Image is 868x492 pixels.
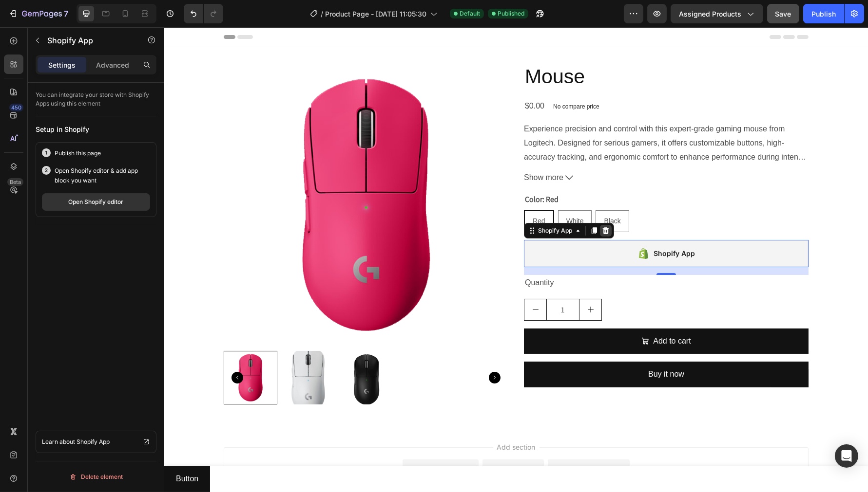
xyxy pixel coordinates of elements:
[368,190,381,198] span: Red
[36,124,156,134] div: Setup in Shopify
[775,10,791,18] span: Save
[803,4,844,23] button: Publish
[69,471,123,483] div: Delete element
[372,199,410,208] div: Shopify App
[360,301,644,327] button: Add to cart
[47,35,130,46] p: Shopify App
[484,340,520,354] div: Buy it now
[360,144,644,158] button: Show more
[325,345,336,356] button: Carousel Next Arrow
[7,178,23,186] div: Beta
[42,437,75,447] p: Learn about
[4,4,73,23] button: 7
[360,71,381,87] div: $0.00
[36,469,156,485] button: Delete element
[382,272,415,293] input: quantity
[360,334,644,360] button: Buy it now
[460,9,480,18] span: Default
[48,60,76,70] p: Settings
[321,9,323,19] span: /
[77,437,110,447] p: Shopify App
[69,198,124,206] div: Open Shopify editor
[402,190,420,198] span: White
[324,437,375,447] div: Generate layout
[395,437,454,447] div: Add blank section
[325,9,426,19] span: Product Page - [DATE] 11:05:30
[671,4,763,23] button: Assigned Products
[184,4,223,23] div: Undo/Redo
[360,36,644,63] h2: Mouse
[96,60,129,70] p: Advanced
[55,166,150,185] p: Open Shopify editor & add app block you want
[36,91,156,108] p: You can integrate your store with Shopify Apps using this element
[440,190,456,198] span: Black
[164,27,868,492] iframe: Design area
[767,4,799,23] button: Save
[389,76,435,82] p: No compare price
[835,444,858,468] div: Open Intercom Messenger
[42,193,150,211] button: Open Shopify editor
[360,97,644,176] span: Experience precision and control with this expert-grade gaming mouse from Logitech. Designed for ...
[64,8,68,19] p: 7
[36,431,156,453] a: Learn about Shopify App
[811,9,836,19] div: Publish
[360,248,644,264] div: Quantity
[329,415,375,425] span: Add section
[360,272,382,293] button: decrement
[415,272,437,293] button: increment
[9,104,23,111] div: 450
[679,9,741,19] span: Assigned Products
[360,165,395,179] legend: Color: Red
[489,307,526,321] div: Add to cart
[360,144,399,158] span: Show more
[55,148,101,158] p: Publish this page
[489,220,531,232] div: Shopify App
[247,437,306,447] div: Choose templates
[498,9,524,18] span: Published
